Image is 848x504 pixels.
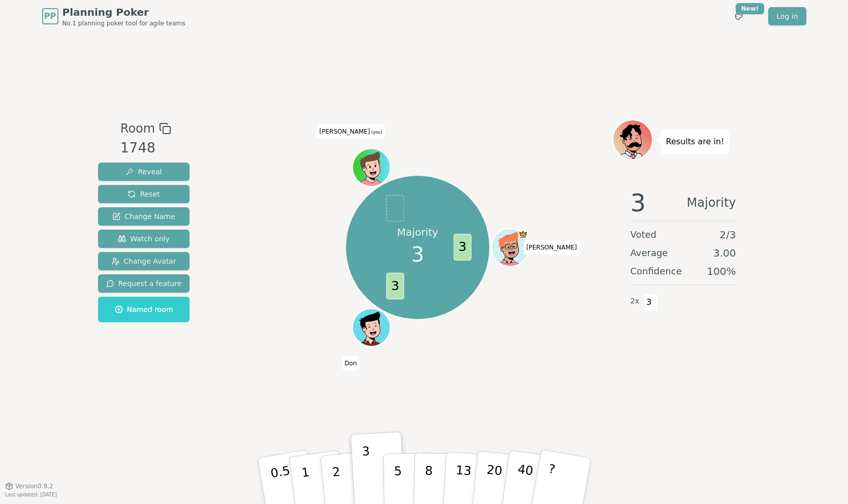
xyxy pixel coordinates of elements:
[42,5,185,27] a: PPPlanning PokerNo.1 planning poker tool for agile teams
[631,228,657,242] span: Voted
[342,356,359,370] span: Click to change your name
[118,234,170,244] span: Watch only
[411,239,424,270] span: 3
[120,138,171,159] div: 1748
[687,191,736,215] span: Majority
[524,240,580,255] span: Click to change your name
[713,246,736,260] span: 3.00
[730,7,748,25] button: New!
[631,246,668,260] span: Average
[98,230,190,248] button: Watch only
[98,274,190,293] button: Request a feature
[768,7,806,25] a: Log in
[370,130,382,135] span: (you)
[643,294,655,311] span: 3
[98,297,190,322] button: Named room
[106,278,182,289] span: Request a feature
[98,163,190,181] button: Reveal
[44,10,56,22] span: PP
[111,256,176,266] span: Change Avatar
[98,252,190,270] button: Change Avatar
[719,228,736,242] span: 2 / 3
[62,19,185,27] span: No.1 planning poker tool for agile teams
[5,492,57,497] span: Last updated: [DATE]
[631,264,682,278] span: Confidence
[120,119,155,138] span: Room
[115,304,173,314] span: Named room
[62,5,185,19] span: Planning Poker
[98,207,190,226] button: Change Name
[386,273,404,300] span: 3
[631,296,640,307] span: 2 x
[397,225,438,239] p: Majority
[5,482,53,490] button: Version0.9.2
[354,149,389,185] button: Click to change your avatar
[15,482,53,490] span: Version 0.9.2
[666,135,725,149] p: Results are in!
[736,3,765,14] div: New!
[317,124,385,139] span: Click to change your name
[631,191,646,215] span: 3
[361,444,372,499] p: 3
[454,234,472,261] span: 3
[707,264,736,278] span: 100 %
[98,185,190,203] button: Reset
[125,167,162,177] span: Reveal
[112,211,175,222] span: Change Name
[518,230,528,239] span: James is the host
[128,189,160,199] span: Reset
